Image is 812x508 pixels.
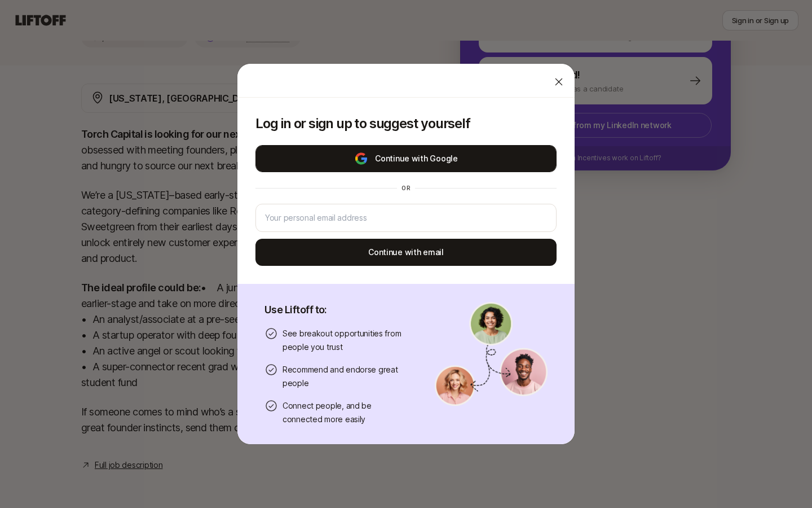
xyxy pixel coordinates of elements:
[283,399,408,426] p: Connect people, and be connected more easily
[255,239,557,266] button: Continue with email
[435,302,548,406] img: signup-banner
[354,152,368,165] img: google-logo
[283,327,408,354] p: See breakout opportunities from people you trust
[255,116,557,132] p: Log in or sign up to suggest yourself
[255,145,557,172] button: Continue with Google
[264,302,408,318] p: Use Liftoff to:
[265,211,547,225] input: Your personal email address
[397,183,415,192] div: or
[283,363,408,390] p: Recommend and endorse great people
